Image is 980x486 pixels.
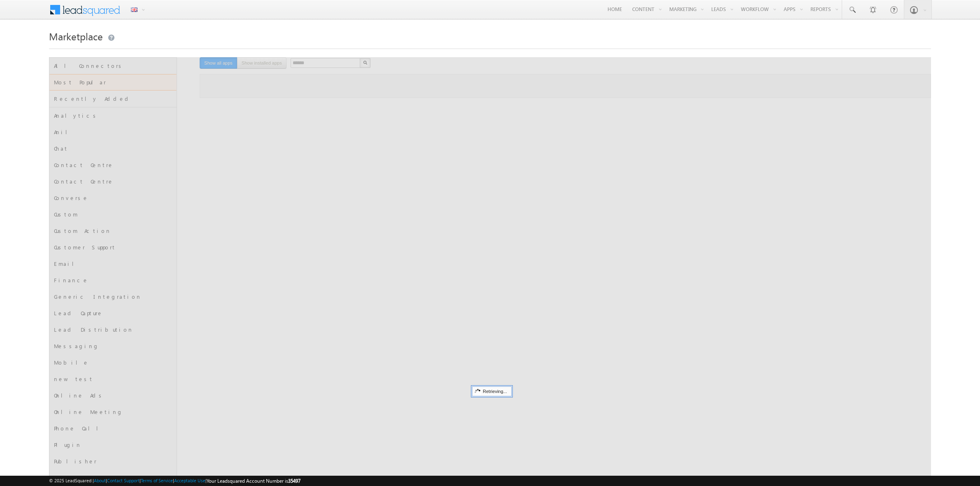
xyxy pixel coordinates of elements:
span: Marketplace [49,30,103,43]
div: Retrieving... [472,386,512,396]
a: Acceptable Use [174,478,205,483]
span: © 2025 LeadSquared | | | | | [49,477,300,485]
a: Terms of Service [141,478,173,483]
span: 35497 [288,478,300,484]
span: Your Leadsquared Account Number is [207,478,300,484]
a: Contact Support [107,478,140,483]
a: About [94,478,106,483]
